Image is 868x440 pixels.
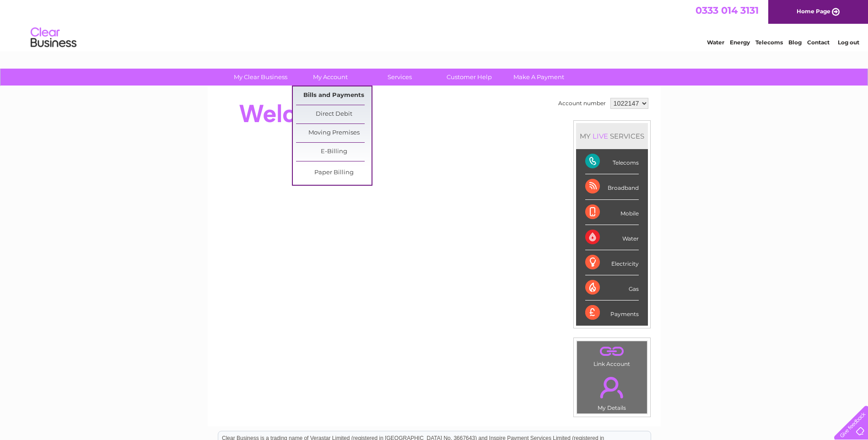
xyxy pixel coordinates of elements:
[296,164,372,182] a: Paper Billing
[838,39,859,46] a: Log out
[223,69,298,86] a: My Clear Business
[431,69,507,86] a: Customer Help
[296,86,372,105] a: Bills and Payments
[577,341,647,370] td: Link Account
[695,5,759,16] a: 0333 014 3131
[577,369,647,414] td: My Details
[579,371,645,403] a: .
[585,225,639,250] div: Water
[585,250,639,275] div: Electricity
[292,69,368,86] a: My Account
[755,39,783,46] a: Telecoms
[30,24,77,52] img: logo.png
[807,39,830,46] a: Contact
[296,143,372,161] a: E-Billing
[730,39,750,46] a: Energy
[556,96,608,111] td: Account number
[585,275,639,300] div: Gas
[585,149,639,174] div: Telecoms
[591,132,610,140] div: LIVE
[296,105,372,123] a: Direct Debit
[579,343,645,360] a: .
[362,69,437,86] a: Services
[296,124,372,142] a: Moving Premises
[576,123,648,149] div: MY SERVICES
[218,5,651,44] div: Clear Business is a trading name of Verastar Limited (registered in [GEOGRAPHIC_DATA] No. 3667643...
[707,39,724,46] a: Water
[501,69,577,86] a: Make A Payment
[585,200,639,225] div: Mobile
[788,39,802,46] a: Blog
[585,300,639,325] div: Payments
[585,174,639,199] div: Broadband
